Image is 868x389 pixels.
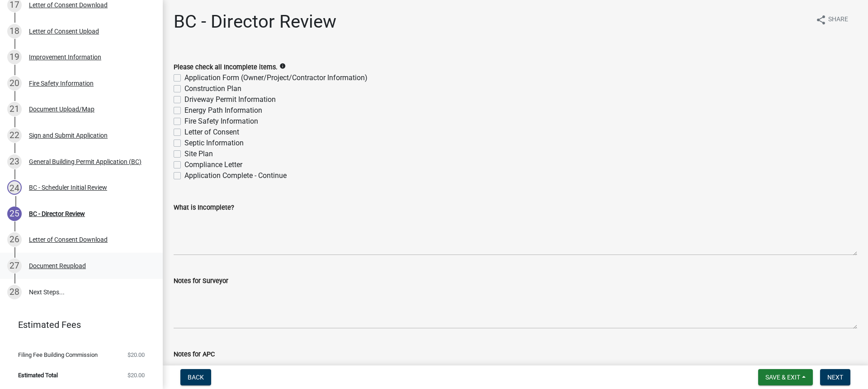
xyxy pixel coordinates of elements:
div: 18 [7,24,22,38]
span: Save & Exit [765,374,800,381]
label: Notes for APC [174,351,215,358]
label: Notes for Surveyor [174,278,228,284]
label: Energy Path Information [184,105,262,116]
div: 25 [7,207,22,221]
div: 22 [7,128,22,143]
div: 21 [7,102,22,116]
div: 26 [7,232,22,247]
span: Share [828,14,848,25]
span: Estimated Total [18,372,58,378]
div: General Building Permit Application (BC) [29,158,142,165]
div: Document Reupload [29,263,86,269]
label: Application Form (Owner/Project/Contractor Information) [184,72,368,83]
div: Fire Safety Information [29,80,94,86]
div: 20 [7,76,22,91]
div: 27 [7,259,22,273]
button: shareShare [808,11,855,29]
label: Septic Information [184,138,244,149]
div: Document Upload/Map [29,106,94,112]
span: $20.00 [127,352,145,358]
a: Estimated Fees [7,316,148,334]
i: info [279,63,286,69]
label: Fire Safety Information [184,116,258,127]
span: Back [188,374,204,381]
label: Driveway Permit Information [184,94,276,105]
label: Application Complete - Continue [184,170,287,181]
h1: BC - Director Review [174,11,336,33]
div: Improvement Information [29,54,101,60]
i: share [816,14,826,25]
span: Filing Fee Building Commission [18,352,98,358]
div: 28 [7,285,22,299]
label: Site Plan [184,149,213,159]
div: Letter of Consent Upload [29,28,99,34]
label: Letter of Consent [184,127,239,138]
label: Compliance Letter [184,159,242,170]
button: Back [180,369,211,385]
div: Letter of Consent Download [29,236,108,243]
label: Please check all Incomplete items. [174,64,278,71]
div: Sign and Submit Application [29,132,108,139]
div: BC - Scheduler Initial Review [29,184,107,191]
button: Save & Exit [758,369,813,385]
label: What is Incomplete? [174,205,234,211]
label: Construction Plan [184,83,241,94]
div: 23 [7,154,22,169]
div: 24 [7,180,22,195]
span: Next [827,374,843,381]
div: 19 [7,50,22,64]
div: BC - Director Review [29,211,85,217]
div: Letter of Consent Download [29,2,108,8]
span: $20.00 [127,372,145,378]
button: Next [820,369,850,385]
